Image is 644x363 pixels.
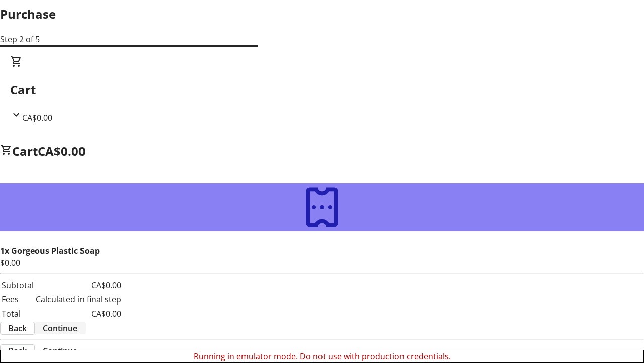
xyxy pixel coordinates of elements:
td: Total [1,307,34,320]
div: CartCA$0.00 [10,55,634,124]
td: Subtotal [1,279,34,292]
td: Fees [1,293,34,306]
td: CA$0.00 [35,279,122,292]
button: Continue [35,345,86,357]
span: Cart [12,143,38,159]
span: Continue [43,345,77,357]
span: CA$0.00 [22,112,52,124]
td: CA$0.00 [35,307,122,320]
button: Continue [35,322,86,334]
span: Back [8,322,27,334]
td: Calculated in final step [35,293,122,306]
span: Continue [43,322,77,334]
span: Back [8,345,27,357]
h2: Cart [10,81,634,99]
span: CA$0.00 [38,143,86,159]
